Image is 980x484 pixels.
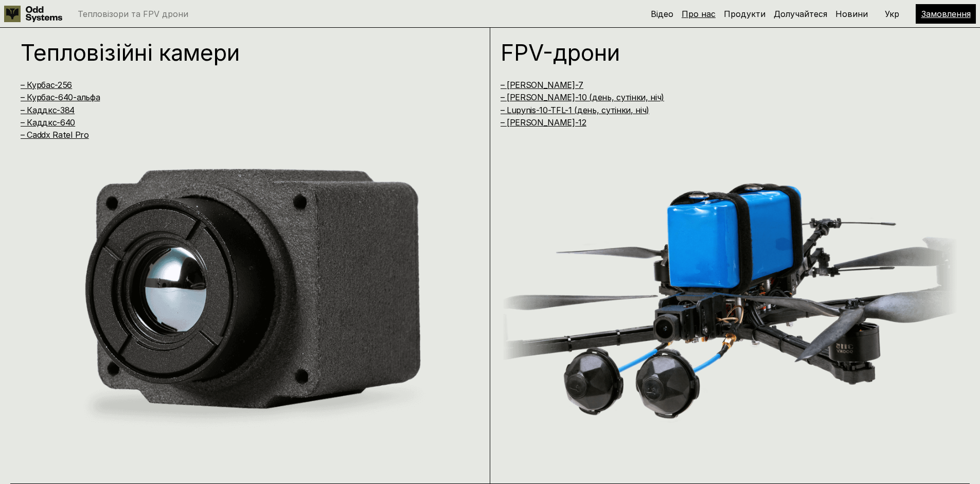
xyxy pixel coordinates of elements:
[501,117,586,128] a: – [PERSON_NAME]-12
[885,9,899,19] font: Укр
[21,130,89,140] a: – Caddx Ratel Pro
[501,39,620,66] font: FPV-дрони
[21,80,72,90] a: – Курбас-256
[774,9,827,19] a: Долучайтеся
[651,9,673,19] a: Відео
[21,39,240,66] font: Тепловізійні камери
[21,117,75,128] a: – Каддкс-640
[501,92,665,102] a: – [PERSON_NAME]-10 (день, сутінки, ніч)
[921,9,971,19] a: Замовлення
[501,105,650,115] a: – Lupynis-10-TFL-1 (день, сутінки, ніч)
[501,80,584,90] a: – [PERSON_NAME]-7
[21,92,100,102] a: – Курбас-640-альфа
[21,105,75,115] a: – Каддкс-384
[835,9,868,19] a: Новини
[724,9,765,19] a: Продукти
[682,9,716,19] a: Про нас
[78,9,188,19] font: Тепловізори та FPV дрони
